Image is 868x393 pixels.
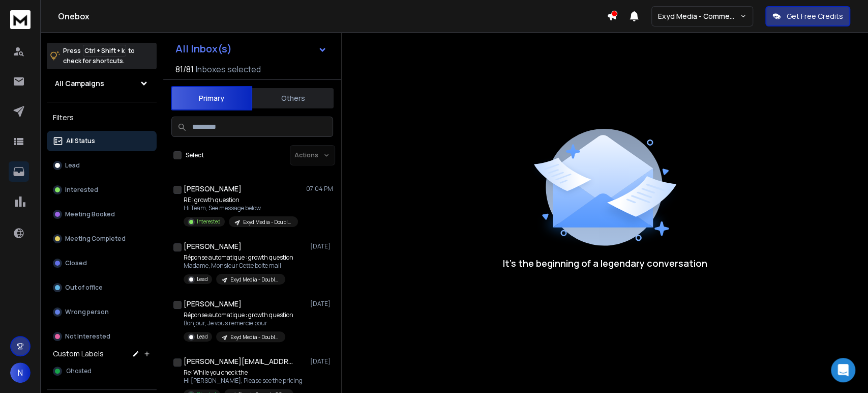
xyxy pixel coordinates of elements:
[47,326,157,347] button: Not Interested
[306,185,333,193] p: 07:04 PM
[65,284,103,292] p: Out of office
[55,78,104,89] h1: All Campaigns
[47,302,157,322] button: Wrong person
[65,332,110,341] p: Not Interested
[65,308,109,316] p: Wrong person
[47,204,157,224] button: Meeting Booked
[184,377,303,385] p: Hi [PERSON_NAME], Please see the pricing
[66,137,95,145] p: All Status
[765,6,850,26] button: Get Free Credits
[47,155,157,176] button: Lead
[10,362,31,383] button: N
[47,131,157,151] button: All Status
[310,300,333,308] p: [DATE]
[65,186,98,194] p: Interested
[65,259,87,267] p: Closed
[831,358,855,382] div: Open Intercom Messenger
[184,254,293,262] p: Réponse automatique : growth question
[186,151,204,159] label: Select
[230,276,279,284] p: Exyd Media - Double down on what works
[47,110,157,125] h3: Filters
[658,11,740,21] p: Exyd Media - Commercial Cleaning
[184,204,298,212] p: Hi Team, See message below
[65,210,115,218] p: Meeting Booked
[10,10,31,29] img: logo
[47,229,157,249] button: Meeting Completed
[184,369,303,377] p: Re: While you check the
[197,218,221,226] p: Interested
[310,242,333,250] p: [DATE]
[66,367,92,375] span: Ghosted
[196,63,261,75] h3: Inboxes selected
[197,333,208,341] p: Lead
[184,184,242,194] h1: [PERSON_NAME]
[310,357,333,366] p: [DATE]
[47,73,157,94] button: All Campaigns
[184,299,242,309] h1: [PERSON_NAME]
[47,253,157,273] button: Closed
[58,10,607,22] h1: Onebox
[65,235,126,243] p: Meeting Completed
[53,349,104,359] h3: Custom Labels
[230,333,279,341] p: Exyd Media - Double down on what works
[175,63,194,75] span: 81 / 81
[184,196,298,204] p: RE: growth question
[47,361,157,381] button: Ghosted
[65,161,80,170] p: Lead
[787,11,843,21] p: Get Free Credits
[252,87,334,109] button: Others
[503,256,707,270] p: It’s the beginning of a legendary conversation
[175,44,232,54] h1: All Inbox(s)
[63,46,135,66] p: Press to check for shortcuts.
[197,275,208,283] p: Lead
[184,319,293,327] p: Bonjour, Je vous remercie pour
[171,86,252,110] button: Primary
[184,241,242,251] h1: [PERSON_NAME]
[184,356,295,367] h1: [PERSON_NAME][EMAIL_ADDRESS][DOMAIN_NAME]
[167,39,335,59] button: All Inbox(s)
[47,180,157,200] button: Interested
[184,311,293,319] p: Réponse automatique : growth question
[83,45,126,57] span: Ctrl + Shift + k
[243,218,292,226] p: Exyd Media - Double down on what works
[47,277,157,298] button: Out of office
[184,262,293,270] p: Madame, Monsieur Cette boite mail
